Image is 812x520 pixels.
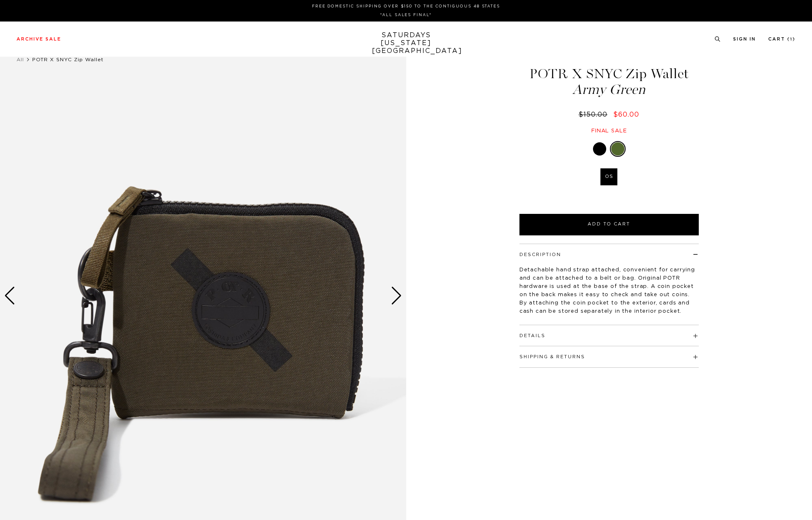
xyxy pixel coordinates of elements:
[600,168,617,185] label: OS
[790,38,793,41] small: 1
[20,3,792,10] p: FREE DOMESTIC SHIPPING OVER $150 TO THE CONTIGUOUS 48 STATES
[579,111,611,118] del: $150.00
[17,57,24,62] a: All
[4,287,15,305] div: Previous slide
[519,252,561,257] button: Description
[733,37,756,41] a: Sign In
[17,37,61,41] a: Archive Sale
[518,83,700,96] span: Army Green
[519,355,585,359] button: Shipping & Returns
[519,333,545,338] button: Details
[32,57,104,62] span: POTR X SNYC Zip Wallet
[20,12,792,18] p: *ALL SALES FINAL*
[519,266,699,316] p: Detachable hand strap attached, convenient for carrying and can be attached to a belt or bag. Ori...
[768,37,795,41] a: Cart (1)
[519,214,699,235] button: Add to Cart
[391,287,402,305] div: Next slide
[518,127,700,134] div: Final sale
[613,111,639,118] span: $60.00
[372,31,440,55] a: SATURDAYS[US_STATE][GEOGRAPHIC_DATA]
[518,67,700,96] h1: POTR X SNYC Zip Wallet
